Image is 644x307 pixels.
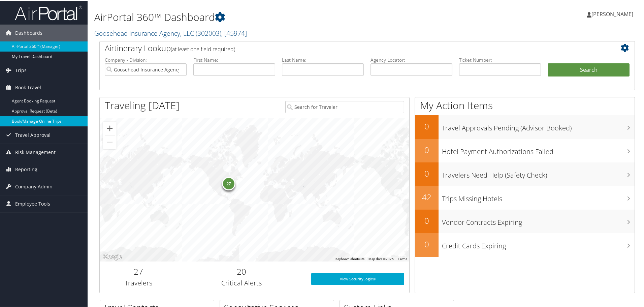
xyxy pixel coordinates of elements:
[311,272,404,284] a: View SecurityLogic®
[103,121,117,134] button: Zoom in
[415,144,439,155] h2: 0
[591,10,633,17] span: [PERSON_NAME]
[94,28,247,37] a: Goosehead Insurance Agency, LLC
[415,167,439,179] h2: 0
[548,63,630,76] button: Search
[415,214,439,226] h2: 0
[415,115,635,138] a: 0Travel Approvals Pending (Advisor Booked)
[193,56,275,63] label: First Name:
[15,195,50,212] span: Employee Tools
[442,143,635,156] h3: Hotel Payment Authorizations Failed
[105,98,180,112] h1: Traveling [DATE]
[587,3,640,24] a: [PERSON_NAME]
[105,278,172,287] h3: Travelers
[415,162,635,185] a: 0Travelers Need Help (Safety Check)
[371,56,452,63] label: Agency Locator:
[398,256,407,260] a: Terms (opens in new tab)
[415,238,439,249] h2: 0
[101,252,124,261] a: Open this area in Google Maps (opens a new window)
[415,209,635,233] a: 0Vendor Contracts Expiring
[105,42,585,53] h2: Airtinerary Lookup
[15,178,53,194] span: Company Admin
[442,190,635,203] h3: Trips Missing Hotels
[415,120,439,131] h2: 0
[182,265,301,277] h2: 20
[103,135,117,148] button: Zoom out
[94,9,458,24] h1: AirPortal 360™ Dashboard
[222,176,235,190] div: 27
[459,56,541,63] label: Ticket Number:
[196,28,221,37] span: ( 302003 )
[15,79,41,95] span: Book Travel
[171,45,235,52] span: (at least one field required)
[285,100,404,113] input: Search for Traveler
[415,191,439,202] h2: 42
[415,138,635,162] a: 0Hotel Payment Authorizations Failed
[415,98,635,112] h1: My Action Items
[101,252,124,261] img: Google
[442,237,635,250] h3: Credit Cards Expiring
[442,166,635,179] h3: Travelers Need Help (Safety Check)
[182,278,301,287] h3: Critical Alerts
[415,185,635,209] a: 42Trips Missing Hotels
[105,56,187,63] label: Company - Division:
[282,56,364,63] label: Last Name:
[15,4,82,20] img: airportal-logo.png
[442,214,635,226] h3: Vendor Contracts Expiring
[368,256,394,260] span: Map data ©2025
[442,119,635,132] h3: Travel Approvals Pending (Advisor Booked)
[15,143,56,160] span: Risk Management
[15,126,51,143] span: Travel Approval
[15,24,42,41] span: Dashboards
[15,61,27,78] span: Trips
[415,233,635,256] a: 0Credit Cards Expiring
[15,160,37,177] span: Reporting
[221,28,247,37] span: , [ 45974 ]
[335,256,364,261] button: Keyboard shortcuts
[105,265,172,277] h2: 27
